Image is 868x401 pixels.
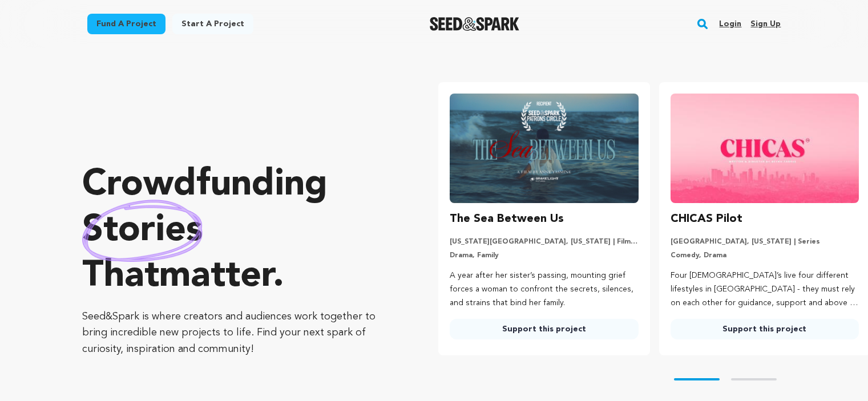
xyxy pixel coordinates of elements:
[450,269,638,310] p: A year after her sister’s passing, mounting grief forces a woman to confront the secrets, silence...
[159,258,273,295] span: matter
[82,163,393,299] p: Crowdfunding that .
[430,17,519,31] img: Seed&Spark Logo Dark Mode
[172,14,253,34] a: Start a project
[82,309,393,358] p: Seed&Spark is where creators and audiences work together to bring incredible new projects to life...
[750,15,781,33] a: Sign up
[450,210,564,228] h3: The Sea Between Us
[671,210,742,228] h3: CHICAS Pilot
[671,269,859,310] p: Four [DEMOGRAPHIC_DATA]’s live four different lifestyles in [GEOGRAPHIC_DATA] - they must rely on...
[719,15,741,33] a: Login
[671,94,859,203] img: CHICAS Pilot image
[430,17,519,31] a: Seed&Spark Homepage
[671,319,859,339] a: Support this project
[450,237,638,246] p: [US_STATE][GEOGRAPHIC_DATA], [US_STATE] | Film Short
[87,14,165,34] a: Fund a project
[450,251,638,260] p: Drama, Family
[82,200,203,262] img: hand sketched image
[450,319,638,339] a: Support this project
[450,94,638,203] img: The Sea Between Us image
[671,251,859,260] p: Comedy, Drama
[671,237,859,246] p: [GEOGRAPHIC_DATA], [US_STATE] | Series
